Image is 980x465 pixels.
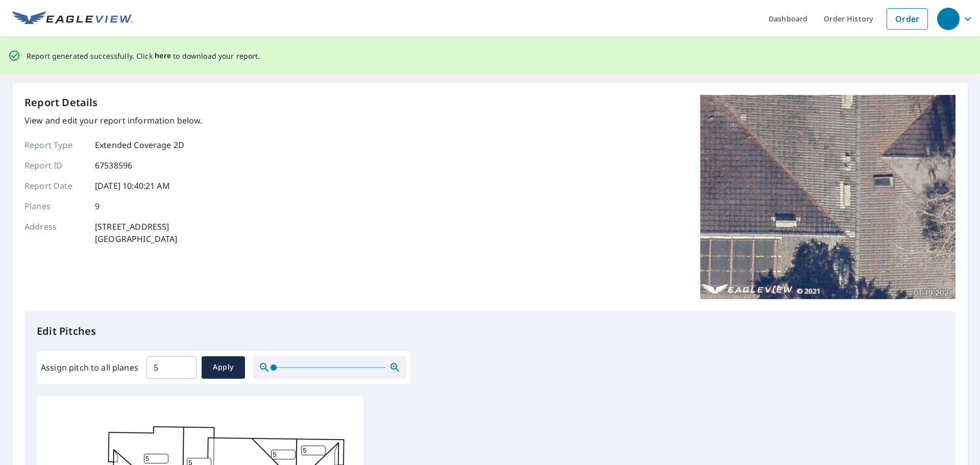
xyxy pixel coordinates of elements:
[95,139,184,151] p: Extended Coverage 2D
[210,361,237,374] span: Apply
[95,200,100,212] p: 9
[24,114,203,127] p: View and edit your report information below.
[155,50,171,62] button: here
[95,159,132,172] p: 67538596
[887,8,928,30] a: Order
[24,159,86,172] p: Report ID
[24,95,98,110] p: Report Details
[700,95,955,299] img: Top image
[37,324,943,339] p: Edit Pitches
[24,180,86,192] p: Report Date
[27,50,260,62] p: Report generated successfully. Click to download your report.
[95,221,178,245] p: [STREET_ADDRESS] [GEOGRAPHIC_DATA]
[95,180,170,192] p: [DATE] 10:40:21 AM
[24,139,86,151] p: Report Type
[202,356,245,379] button: Apply
[146,353,197,382] input: 00.0
[41,361,138,374] label: Assign pitch to all planes
[24,200,86,212] p: Planes
[12,11,133,27] img: EV Logo
[24,221,86,245] p: Address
